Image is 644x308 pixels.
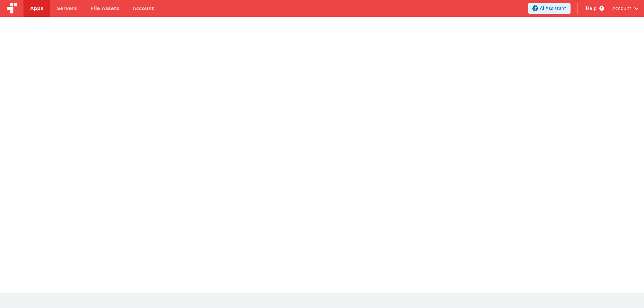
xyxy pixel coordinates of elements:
button: AI Assistant [528,3,571,14]
span: File Assets [91,5,119,12]
span: Servers [57,5,77,12]
span: Help [586,5,597,12]
button: Account [612,5,639,12]
span: Account [612,5,631,12]
span: Apps [30,5,43,12]
span: AI Assistant [540,5,566,12]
